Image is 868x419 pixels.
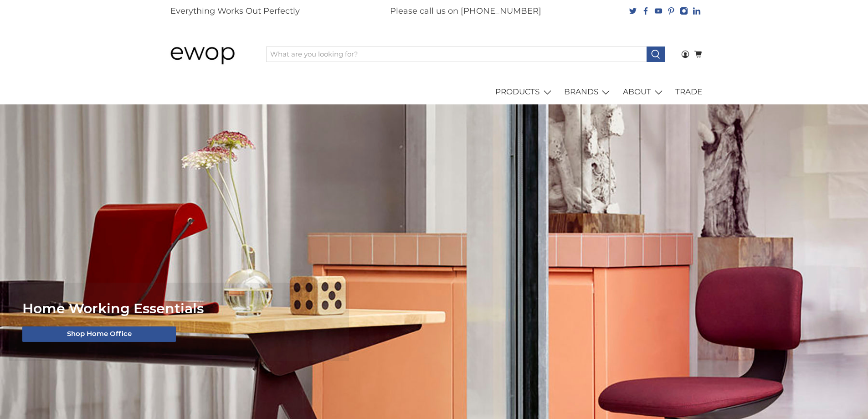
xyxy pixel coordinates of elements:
input: What are you looking for? [266,47,647,62]
a: Shop Home Office [22,326,176,342]
a: BRANDS [559,79,618,105]
nav: main navigation [161,79,708,105]
p: Please call us on [PHONE_NUMBER] [390,5,541,17]
span: Home Working Essentials [22,300,204,317]
a: ABOUT [617,79,670,105]
a: PRODUCTS [490,79,559,105]
a: TRADE [670,79,708,105]
p: Everything Works Out Perfectly [170,5,300,17]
